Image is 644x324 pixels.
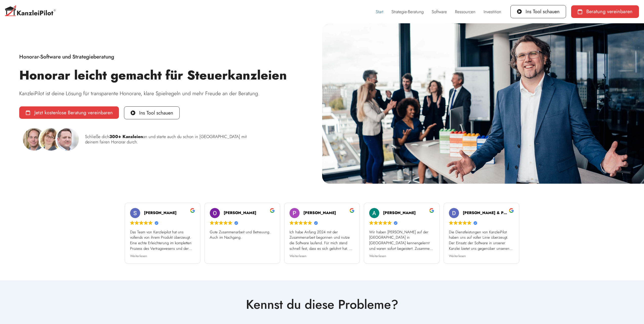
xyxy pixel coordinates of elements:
[449,221,453,225] img: Google
[510,5,566,18] a: Ins Tool schauen
[144,210,195,216] div: [PERSON_NAME]
[122,134,143,140] b: Kanzleien
[148,221,153,225] img: Google
[289,221,294,225] img: Google
[219,221,223,225] img: Google
[428,6,451,17] a: Software
[378,221,383,225] img: Google
[372,6,505,17] nav: Menü
[372,6,387,17] a: Start
[453,221,458,225] img: Google
[144,221,148,225] img: Google
[463,210,514,216] div: [PERSON_NAME] & Partner mbB Steuerberatungsgesellschaft
[139,110,173,116] span: Ins Tool schauen
[480,6,505,17] a: Investition
[467,221,471,225] img: Google
[571,5,639,18] a: Beratung vereinbaren
[383,221,387,225] img: Google
[19,53,114,61] span: Honorar-Software und Strategieberatung
[214,221,219,225] img: Google
[210,221,214,225] img: Google
[387,221,392,225] img: Google
[449,208,459,218] img: Diekmann & Partner mbB Steuerberatungsgesellschaft profile picture
[463,221,467,225] img: Google
[139,221,143,225] img: Google
[308,221,312,225] img: Google
[125,298,519,311] div: Kennst du diese Probleme?
[223,221,228,225] img: Google
[19,106,119,119] a: Jetzt kostenlose Beratung vereinbaren
[19,89,303,98] p: KanzleiPilot ist deine Lösung für transparente Honorare, klare Spielregeln und mehr Freude an der...
[458,221,462,225] img: Google
[449,254,466,259] span: Weiterlesen
[289,254,306,259] span: Weiterlesen
[130,208,140,218] img: Sven Kamchen profile picture
[130,221,134,225] img: Google
[19,66,303,84] h1: Honorar leicht gemacht für Steuerkanzleien
[369,221,373,225] img: Google
[369,254,386,259] span: Weiterlesen
[228,221,232,225] img: Google
[85,134,251,145] p: Schließe dich an und starte auch du schon in [GEOGRAPHIC_DATA] mit deinem fairen Honorar durch.
[135,221,139,225] img: Google
[369,230,434,252] div: Wir haben [PERSON_NAME] auf der [GEOGRAPHIC_DATA] in [GEOGRAPHIC_DATA] kennengelernt und waren so...
[34,110,113,115] span: Jetzt kostenlose Beratung vereinbaren
[289,208,300,218] img: Pia Peschel profile picture
[449,230,514,252] div: Die Dienstleistungen von KanzleiPilot haben uns auf voller Linie überzeugt. Der Einsatz der Softw...
[451,6,480,17] a: Ressourcen
[383,210,434,216] div: [PERSON_NAME]
[130,254,147,259] span: Weiterlesen
[210,208,220,218] img: Oliver Fuchs profile picture
[109,134,121,140] b: 300+
[5,5,56,18] img: Kanzleipilot-Logo-C
[210,230,275,252] div: Gute Zusammenarbeit und Betreuung.. Auch im Nachgang.
[124,106,180,120] a: Ins Tool schauen
[224,210,275,216] div: [PERSON_NAME]
[387,6,428,17] a: Strategie-Beratung
[586,9,633,14] span: Beratung vereinbaren
[289,230,355,252] div: Ich habe Anfang 2024 mit der Zusammenarbeit begonnen und nutze die Software laufend. Für mich sta...
[303,221,307,225] img: Google
[369,208,379,218] img: Andrea Wilhelm profile picture
[526,9,559,14] span: Ins Tool schauen
[303,210,355,216] div: [PERSON_NAME]
[299,221,303,225] img: Google
[294,221,298,225] img: Google
[130,230,195,252] div: Das Team von Kanzleipilot hat uns vollends von ihrem Produkt überzeugt. Eine echte Erleichterung ...
[374,221,378,225] img: Google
